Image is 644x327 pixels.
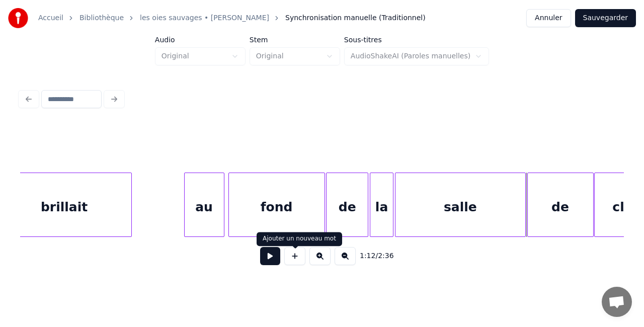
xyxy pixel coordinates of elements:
[8,8,28,28] img: youka
[155,36,246,43] label: Audio
[140,13,269,23] a: les oies sauvages • [PERSON_NAME]
[360,251,384,261] div: /
[38,13,426,23] nav: breadcrumb
[526,9,571,27] button: Annuler
[79,13,124,23] a: Bibliothèque
[360,251,375,261] span: 1:12
[250,36,340,43] label: Stem
[602,287,632,317] a: Ouvrir le chat
[378,251,393,261] span: 2:36
[344,36,489,43] label: Sous-titres
[285,13,426,23] span: Synchronisation manuelle (Traditionnel)
[38,13,63,23] a: Accueil
[263,235,336,243] div: Ajouter un nouveau mot
[575,9,636,27] button: Sauvegarder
